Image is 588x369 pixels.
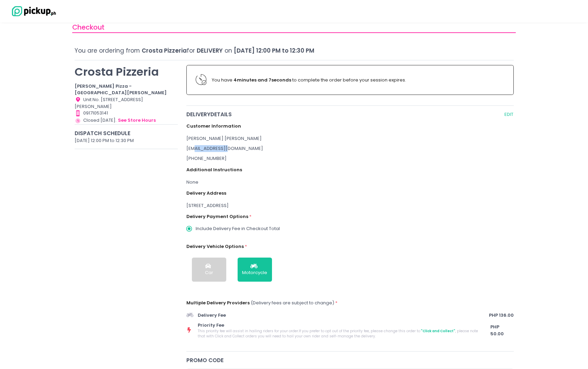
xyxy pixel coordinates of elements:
[186,213,248,220] label: Delivery Payment Options
[186,243,244,250] label: Delivery Vehicle Options
[186,135,514,142] div: [PERSON_NAME] [PERSON_NAME]
[142,46,187,55] span: Crosta Pizzeria
[242,269,267,276] div: Motorcycle
[75,117,178,124] div: Closed [DATE].
[75,46,514,55] div: You are ordering from for on
[186,190,226,197] label: Delivery Address
[186,145,514,152] div: [EMAIL_ADDRESS][DOMAIN_NAME]
[72,22,516,33] div: Checkout
[233,77,291,83] b: 4 minutes and 7 seconds
[192,258,226,282] button: Car
[75,137,178,144] div: [DATE] 12:00 PM to 12:30 PM
[186,123,241,130] label: Customer Information
[186,155,514,162] div: [PHONE_NUMBER]
[75,65,178,78] p: Crosta Pizzeria
[196,225,280,232] span: Include Delivery Fee in Checkout Total
[198,312,487,319] span: Delivery Fee
[186,166,242,173] label: Additional Instructions
[198,322,479,329] span: Priority Fee
[75,96,178,110] div: Unit No. [STREET_ADDRESS][PERSON_NAME]
[490,324,514,337] span: PHP 50.00
[186,110,503,118] span: delivery Details
[504,110,514,118] button: EDIT
[75,129,178,137] div: Dispatch Schedule
[186,179,514,186] div: None
[118,117,156,124] button: see store hours
[205,269,213,276] div: Car
[212,77,504,84] div: You have to complete the order before your session expires.
[75,83,167,96] b: [PERSON_NAME] Pizza - [GEOGRAPHIC_DATA][PERSON_NAME]
[234,46,314,55] span: [DATE] 12:00 PM to 12:30 PM
[186,356,514,364] div: Promo code
[186,202,514,209] div: [STREET_ADDRESS]
[489,312,514,319] span: PHP 136.00
[251,300,334,306] span: (Delivery fees are subject to change)
[186,300,250,306] label: Multiple Delivery Providers
[420,328,455,334] span: "Click and Collect"
[9,5,57,17] img: logo
[75,110,178,117] div: 09171053141
[197,46,223,55] span: Delivery
[238,258,272,282] button: Motorcycle
[198,328,479,339] span: This priority fee will assist in hailing riders for your order. If you prefer to opt out of the p...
